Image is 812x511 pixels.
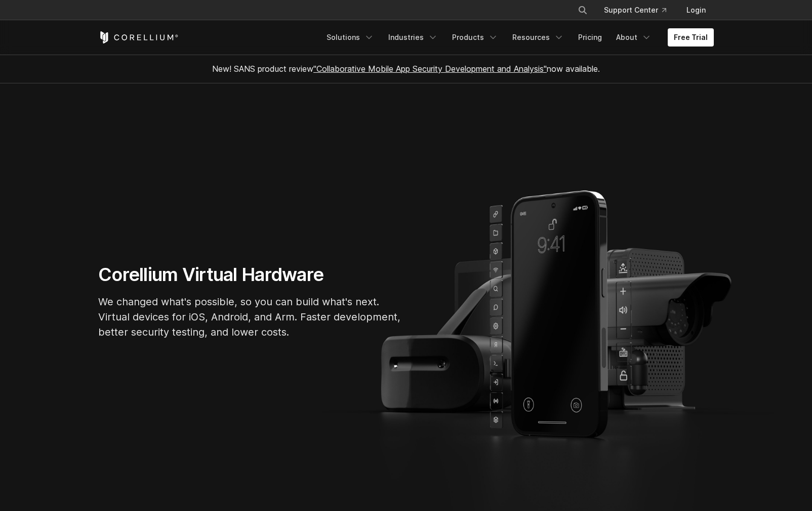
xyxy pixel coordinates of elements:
[320,28,714,47] div: Navigation Menu
[98,294,402,340] p: We changed what's possible, so you can build what's next. Virtual devices for iOS, Android, and A...
[446,28,504,47] a: Products
[98,263,402,286] h1: Corellium Virtual Hardware
[313,64,547,74] a: "Collaborative Mobile App Security Development and Analysis"
[668,28,714,47] a: Free Trial
[382,28,444,47] a: Industries
[565,1,714,19] div: Navigation Menu
[212,64,600,74] span: New! SANS product review now available.
[320,28,380,47] a: Solutions
[678,1,714,19] a: Login
[98,31,179,43] a: Corellium Home
[506,28,570,47] a: Resources
[574,1,592,19] button: Search
[572,28,608,47] a: Pricing
[610,28,658,47] a: About
[596,1,674,19] a: Support Center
